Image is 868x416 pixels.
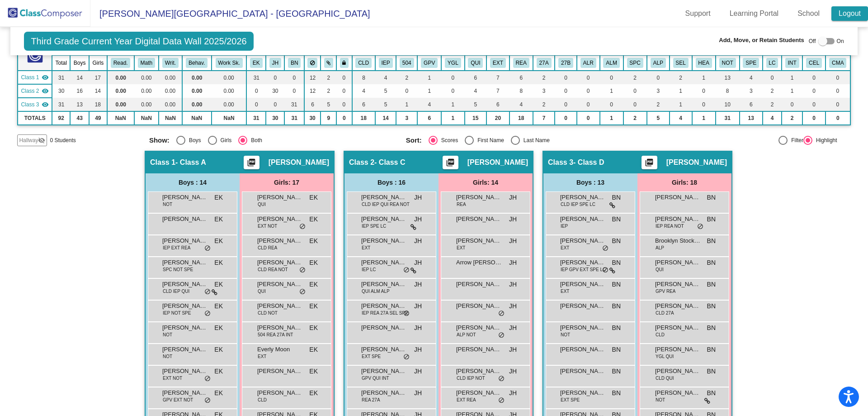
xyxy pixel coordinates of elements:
[257,215,302,224] span: [PERSON_NAME]
[465,71,487,84] td: 6
[577,84,600,98] td: 0
[623,98,647,111] td: 0
[138,58,155,68] button: Math
[162,215,208,224] span: [PERSON_NAME]
[42,87,49,95] mat-icon: visibility
[361,236,406,245] span: [PERSON_NAME]
[309,215,318,224] span: EK
[826,111,850,125] td: 0
[509,111,533,125] td: 18
[417,55,441,71] th: Good Parent Volunteer
[246,71,266,84] td: 31
[134,84,159,98] td: 0.00
[637,173,731,191] div: Girls: 18
[362,201,410,208] span: CLD IEP QUI REA NOT
[509,84,533,98] td: 8
[396,71,417,84] td: 2
[417,84,441,98] td: 1
[89,84,107,98] td: 14
[258,201,266,208] span: QUI
[465,84,487,98] td: 4
[18,98,52,111] td: Briana Nelson - Class D
[577,111,600,125] td: 0
[304,84,321,98] td: 12
[600,71,623,84] td: 0
[150,158,175,167] span: Class 1
[560,193,605,202] span: [PERSON_NAME]
[304,71,321,84] td: 12
[304,55,321,71] th: Keep away students
[555,84,577,98] td: 0
[38,137,45,144] mat-icon: visibility_off
[445,58,461,68] button: YGL
[740,71,763,84] td: 4
[309,193,318,202] span: EK
[352,55,375,71] th: Culturally Linguistic Diversity
[70,55,89,71] th: Boys
[185,136,201,144] div: Boys
[417,111,441,125] td: 6
[134,111,159,125] td: NaN
[788,136,803,144] div: Filter
[826,71,850,84] td: 0
[740,111,763,125] td: 13
[520,136,550,144] div: Last Name
[782,55,802,71] th: Intervention
[670,55,692,71] th: Counseling Services
[159,111,182,125] td: NaN
[647,71,670,84] td: 0
[361,215,406,224] span: [PERSON_NAME]
[352,98,375,111] td: 6
[42,74,49,81] mat-icon: visibility
[246,158,257,171] mat-icon: picture_as_pdf
[375,98,396,111] td: 5
[670,84,692,98] td: 1
[269,158,329,167] span: [PERSON_NAME]
[216,58,243,68] button: Work Sk.
[647,84,670,98] td: 3
[344,173,439,191] div: Boys : 16
[716,98,740,111] td: 10
[509,55,533,71] th: Read Plan
[212,98,247,111] td: 0.00
[134,71,159,84] td: 0.00
[352,84,375,98] td: 4
[573,158,604,167] span: - Class D
[627,58,643,68] button: SPC
[355,58,372,68] button: CLD
[716,71,740,84] td: 13
[716,84,740,98] td: 8
[186,58,208,68] button: Behav.
[716,111,740,125] td: 31
[490,58,506,68] button: EXT
[42,101,49,108] mat-icon: visibility
[396,84,417,98] td: 0
[336,71,352,84] td: 0
[692,55,716,71] th: Health Impacts in the Learning Env
[802,98,826,111] td: 0
[396,111,417,125] td: 3
[375,55,396,71] th: Individualized Education Plan
[159,84,182,98] td: 0.00
[70,98,89,111] td: 13
[266,55,284,71] th: Jessie Holmes
[50,136,75,144] span: 0 Students
[288,58,301,68] button: BN
[555,98,577,111] td: 0
[533,98,555,111] td: 2
[90,6,370,21] span: [PERSON_NAME][GEOGRAPHIC_DATA] - [GEOGRAPHIC_DATA]
[362,223,386,230] span: IEP SPE LC
[309,236,318,246] span: EK
[284,111,304,125] td: 31
[533,84,555,98] td: 3
[790,6,827,21] a: School
[719,58,736,68] button: NOT
[612,215,621,224] span: BN
[560,215,605,224] span: [PERSON_NAME]
[439,173,533,191] div: Girls: 14
[577,71,600,84] td: 0
[240,173,334,191] div: Girls: 17
[623,71,647,84] td: 2
[441,111,464,125] td: 1
[163,201,172,208] span: NOT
